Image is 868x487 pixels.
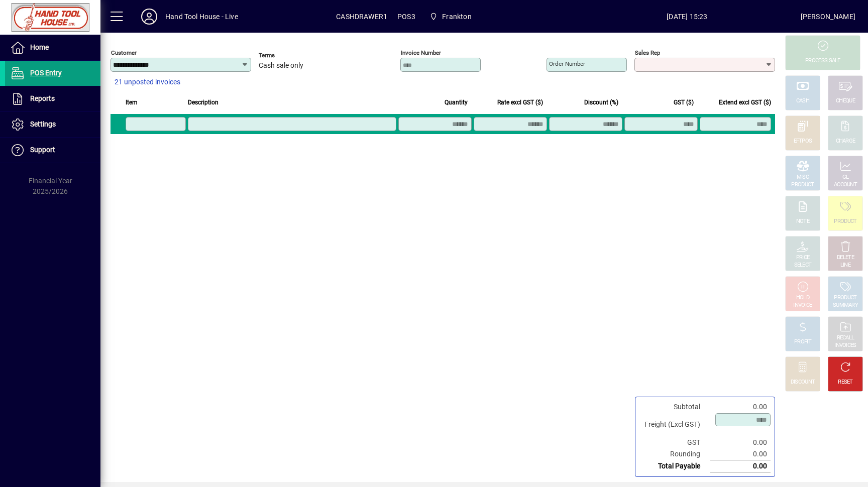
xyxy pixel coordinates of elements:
[5,112,100,137] a: Settings
[188,97,219,108] span: Description
[834,181,857,189] div: ACCOUNT
[126,97,138,108] span: Item
[791,181,814,189] div: PRODUCT
[30,94,55,102] span: Reports
[797,174,809,181] div: MISC
[30,120,56,128] span: Settings
[259,62,303,70] span: Cash sale only
[336,9,387,25] span: CASHDRAWER1
[796,97,809,105] div: CASH
[165,9,238,25] div: Hand Tool House - Live
[115,77,180,87] span: 21 unposted invoices
[111,49,137,56] mat-label: Customer
[30,43,49,51] span: Home
[796,294,809,302] div: HOLD
[837,334,854,342] div: RECALL
[840,262,850,269] div: LINE
[836,138,855,145] div: CHARGE
[719,97,771,108] span: Extend excl GST ($)
[838,379,853,386] div: RESET
[833,302,858,309] div: SUMMARY
[794,262,812,269] div: SELECT
[794,338,811,346] div: PROFIT
[837,254,854,262] div: DELETE
[111,73,184,91] button: 21 unposted invoices
[793,302,812,309] div: INVOICE
[834,342,856,349] div: INVOICES
[710,437,771,448] td: 0.00
[30,69,62,77] span: POS Entry
[549,60,585,67] mat-label: Order number
[497,97,543,108] span: Rate excl GST ($)
[5,35,100,60] a: Home
[834,294,856,302] div: PRODUCT
[794,138,812,145] div: EFTPOS
[805,57,840,65] div: PROCESS SALE
[836,97,855,105] div: CHEQUE
[133,8,165,26] button: Profile
[5,138,100,163] a: Support
[442,9,471,25] span: Frankton
[834,218,856,225] div: PRODUCT
[259,52,319,59] span: Terms
[5,86,100,111] a: Reports
[710,448,771,460] td: 0.00
[639,437,710,448] td: GST
[796,218,809,225] div: NOTE
[639,460,710,472] td: Total Payable
[801,9,855,25] div: [PERSON_NAME]
[584,97,618,108] span: Discount (%)
[639,448,710,460] td: Rounding
[674,97,694,108] span: GST ($)
[710,460,771,472] td: 0.00
[445,97,468,108] span: Quantity
[639,401,710,413] td: Subtotal
[397,9,415,25] span: POS3
[574,9,801,25] span: [DATE] 15:23
[30,146,55,154] span: Support
[791,379,815,386] div: DISCOUNT
[710,401,771,413] td: 0.00
[639,413,710,437] td: Freight (Excl GST)
[842,174,849,181] div: GL
[635,49,660,56] mat-label: Sales rep
[425,8,476,26] span: Frankton
[401,49,441,56] mat-label: Invoice number
[796,254,810,262] div: PRICE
